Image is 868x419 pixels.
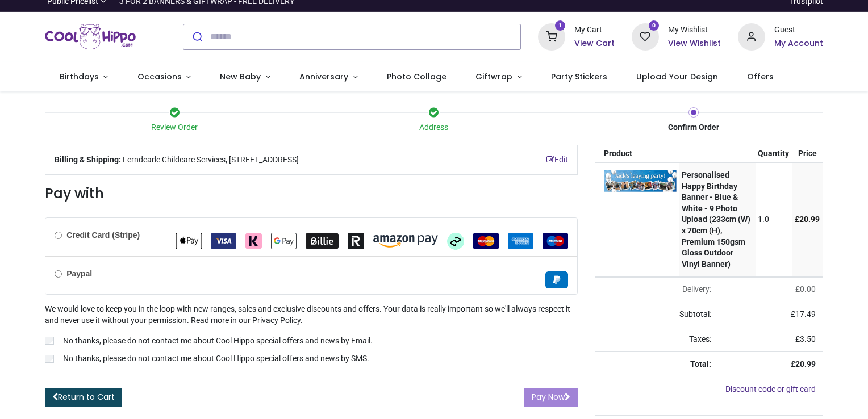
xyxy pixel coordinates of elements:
span: Party Stickers [551,71,607,82]
span: Giftwrap [475,71,512,82]
span: Revolut Pay [348,236,364,245]
a: Birthdays [45,62,123,92]
td: Taxes: [595,327,718,352]
span: New Baby [220,71,261,82]
td: Delivery will be updated after choosing a new delivery method [595,277,718,302]
div: Address [304,122,564,133]
img: Billie [306,233,339,249]
span: Billie [306,236,339,245]
td: Subtotal: [595,302,718,327]
img: Afterpay Clearpay [447,233,464,250]
h3: Pay with [45,184,578,203]
a: Anniversary [285,62,372,92]
input: Paypal [55,270,62,278]
strong: £ [791,359,816,368]
span: 20.99 [795,359,816,368]
div: Confirm Order [564,122,823,133]
a: Discount code or gift card [725,384,816,393]
img: Google Pay [271,233,297,249]
span: VISA [211,236,236,245]
span: Photo Collage [387,71,446,82]
a: 1 [538,31,565,40]
img: VISA [211,233,236,249]
th: Price [792,145,823,162]
img: Cool Hippo [45,21,136,53]
span: Ferndearle Childcare Services, [STREET_ADDRESS] [123,154,299,166]
a: Giftwrap [461,62,536,92]
a: My Account [774,38,823,49]
span: 20.99 [799,215,820,224]
div: My Cart [574,24,615,36]
a: 0 [632,31,659,40]
img: American Express [508,233,533,249]
span: £ [795,284,816,294]
div: Guest [774,24,823,36]
a: Return to Cart [45,388,122,407]
span: Occasions [137,71,182,82]
input: Credit Card (Stripe) [55,232,62,239]
img: Apple Pay [176,233,202,249]
input: No thanks, please do not contact me about Cool Hippo special offers and news by Email. [45,337,54,345]
sup: 0 [649,20,660,31]
input: No thanks, please do not contact me about Cool Hippo special offers and news by SMS. [45,355,54,363]
span: Offers [747,71,774,82]
strong: Personalised Happy Birthday Banner - Blue & White - 9 Photo Upload (233cm (W) x 70cm (H), Premium... [682,170,750,269]
span: American Express [508,236,533,245]
sup: 1 [555,20,566,31]
div: 1.0 [758,214,789,225]
span: £ [795,334,816,343]
span: £ [791,309,816,319]
img: Paypal [545,271,568,288]
span: Afterpay Clearpay [447,236,464,245]
a: View Wishlist [668,38,721,49]
img: e5nbEAAAABklEQVQDABq2Q66iL8weAAAAAElFTkSuQmCC [604,170,677,192]
img: Revolut Pay [348,233,364,249]
b: Billing & Shipping: [55,155,121,164]
span: Klarna [245,236,262,245]
div: We would love to keep you in the loop with new ranges, sales and exclusive discounts and offers. ... [45,304,578,366]
span: Google Pay [271,236,297,245]
p: No thanks, please do not contact me about Cool Hippo special offers and news by SMS. [63,353,369,364]
span: Apple Pay [176,236,202,245]
th: Product [595,145,679,162]
p: No thanks, please do not contact me about Cool Hippo special offers and news by Email. [63,336,373,347]
th: Quantity [756,145,792,162]
a: Edit [546,154,568,166]
span: 17.49 [795,309,816,319]
span: Birthdays [60,71,99,82]
span: 3.50 [800,334,816,343]
span: £ [795,215,820,224]
div: Review Order [45,122,304,133]
button: Submit [183,24,210,49]
div: My Wishlist [668,24,721,36]
b: Credit Card (Stripe) [66,231,140,240]
img: Klarna [245,233,262,249]
span: 0.00 [800,284,816,294]
a: Occasions [123,62,206,92]
span: Maestro [542,236,568,245]
img: Maestro [542,233,568,249]
a: View Cart [574,38,615,49]
img: Amazon Pay [373,235,438,248]
span: MasterCard [473,236,499,245]
span: Anniversary [299,71,348,82]
a: New Baby [206,62,285,92]
span: Paypal [545,274,568,283]
span: Amazon Pay [373,236,438,245]
strong: Total: [690,359,711,368]
img: MasterCard [473,233,499,249]
a: Logo of Cool Hippo [45,21,136,53]
span: Upload Your Design [636,71,718,82]
b: Paypal [66,269,92,278]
